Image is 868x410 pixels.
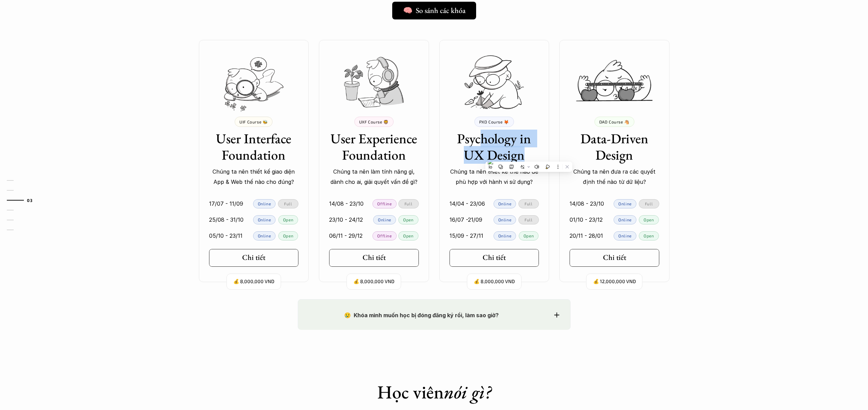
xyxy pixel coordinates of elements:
p: Online [258,201,271,206]
h3: Psychology in UX Design [450,130,539,163]
a: Chi tiết [450,249,539,267]
p: 06/11 - 29/12 [329,231,363,241]
p: 14/04 - 23/06 [450,199,485,209]
p: Full [404,201,412,206]
p: 25/08 - 31/10 [209,215,244,225]
p: Chúng ta nên thiết kế giao diện App & Web thế nào cho đúng? [209,166,299,187]
a: 🧠 So sánh các khóa [392,2,476,19]
p: 16/07 -21/09 [450,215,482,225]
p: Open [644,233,654,238]
p: Open [644,217,654,222]
p: 💰 8,000,000 VND [353,277,394,286]
h5: Chi tiết [603,253,626,262]
p: Offline [377,201,392,206]
p: 15/09 - 27/11 [450,231,483,241]
p: Chúng ta nên thiết kế thế nào để phù hợp với hành vi sử dụng? [450,166,539,187]
p: Online [498,217,512,222]
p: Online [258,217,271,222]
p: Full [284,201,292,206]
p: 💰 8,000,000 VND [233,277,274,286]
p: 💰 12,000,000 VND [593,277,636,286]
p: Full [645,201,653,206]
h3: User Experience Foundation [329,130,419,163]
em: nói gì? [444,380,491,404]
p: Open [403,233,413,238]
p: Open [283,233,293,238]
h5: Chi tiết [363,253,386,262]
p: Open [283,217,293,222]
h3: User Interface Foundation [209,130,299,163]
p: Online [258,233,271,238]
p: Full [525,217,532,222]
p: DAD Course 🐴 [599,119,630,124]
a: 03 [7,196,39,204]
p: Chúng ta nên làm tính năng gì, dành cho ai, giải quyết vấn đề gì? [329,166,419,187]
p: UIF Course 🐝 [239,119,268,124]
p: Online [618,217,632,222]
strong: 03 [27,197,32,202]
p: 05/10 - 23/11 [209,231,242,241]
p: PXD Course 🦊 [479,119,509,124]
p: Online [498,233,512,238]
p: 14/08 - 23/10 [570,199,604,209]
p: Online [378,217,391,222]
p: 20/11 - 28/01 [570,231,603,241]
strong: 😢 Khóa mình muốn học bị đóng đăng ký rồi, làm sao giờ? [344,312,499,319]
p: UXF Course 🦁 [359,119,389,124]
h1: Học viên [334,381,534,403]
p: Online [618,201,632,206]
p: Offline [377,233,392,238]
p: 💰 8,000,000 VND [474,277,515,286]
p: 17/07 - 11/09 [209,199,243,209]
p: Online [618,233,632,238]
h5: Chi tiết [483,253,506,262]
a: Chi tiết [329,249,419,267]
h3: Data-Driven Design [570,130,659,163]
p: Chúng ta nên đưa ra các quyết định thế nào từ dữ liệu? [570,166,659,187]
p: 23/10 - 24/12 [329,215,363,225]
p: Online [498,201,512,206]
p: 14/08 - 23/10 [329,199,364,209]
p: Full [525,201,532,206]
p: 01/10 - 23/12 [570,215,603,225]
a: Chi tiết [570,249,659,267]
a: Chi tiết [209,249,299,267]
p: Open [524,233,534,238]
h5: Chi tiết [242,253,265,262]
h5: 🧠 So sánh các khóa [403,6,466,15]
p: Open [403,217,413,222]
